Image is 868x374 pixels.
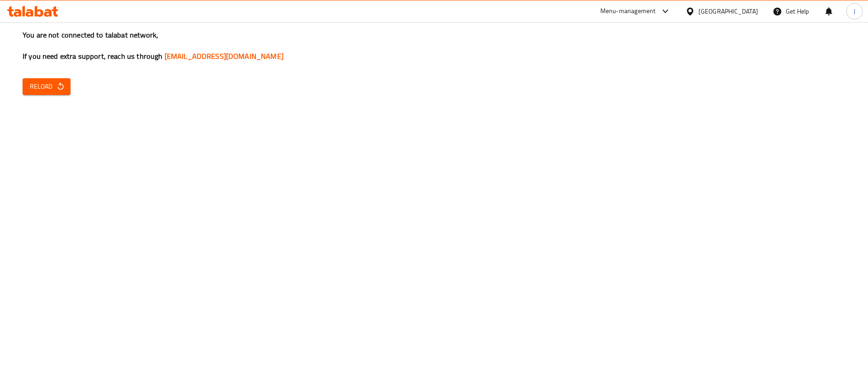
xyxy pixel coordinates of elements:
div: Menu-management [600,6,656,17]
span: Reload [30,81,63,92]
a: [EMAIL_ADDRESS][DOMAIN_NAME] [165,49,283,63]
div: [GEOGRAPHIC_DATA] [698,6,758,16]
button: Reload [23,78,71,95]
span: J [854,6,855,16]
h3: You are not connected to talabat network, If you need extra support, reach us through [23,30,845,62]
